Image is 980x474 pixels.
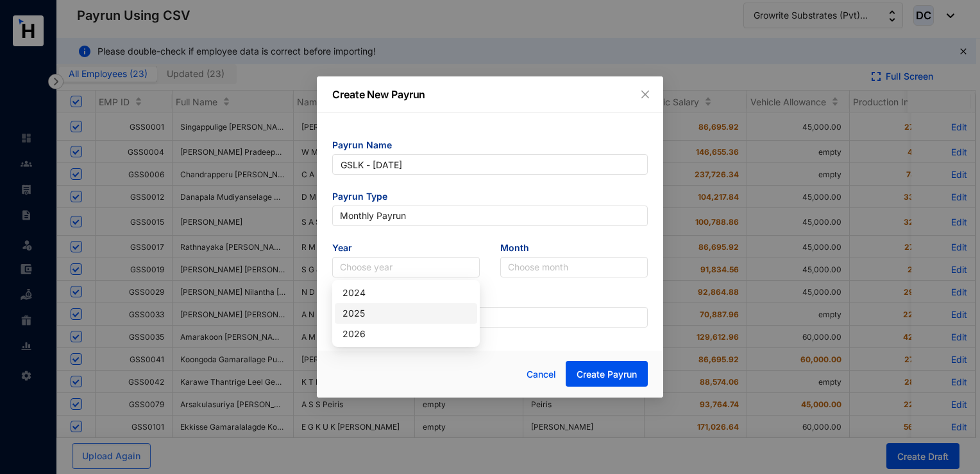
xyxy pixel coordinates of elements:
span: Year [332,241,480,257]
span: Default Remark [332,292,648,307]
input: Eg: Salary November [332,307,648,328]
div: 2026 [342,327,469,341]
button: Cancel [517,362,566,387]
span: Payrun Type [332,190,648,206]
span: Cancel [527,367,556,382]
div: 2026 [335,324,477,344]
button: Close [638,87,652,101]
span: Month [500,241,648,257]
span: Create Payrun [577,368,637,381]
p: Create New Payrun [332,87,648,102]
input: Eg: November Payrun [332,154,648,175]
span: Monthly Payrun [340,206,640,225]
div: 2024 [342,286,469,300]
span: close [640,89,650,100]
div: 2025 [342,306,469,320]
div: 2025 [335,303,477,324]
span: Payrun Name [332,139,648,154]
button: Create Payrun [566,361,648,387]
div: 2024 [335,283,477,303]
